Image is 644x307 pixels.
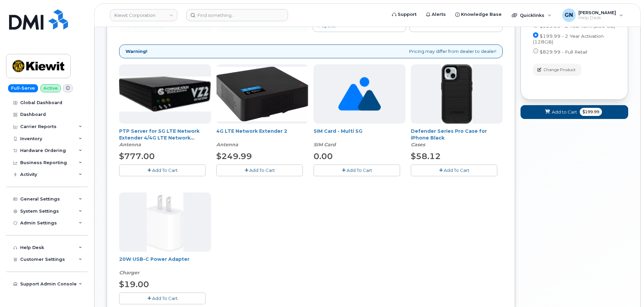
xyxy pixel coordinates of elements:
button: Add To Cart [119,164,206,176]
strong: Warning! [126,48,147,55]
em: SIM Card [314,142,336,148]
em: Charger [119,270,139,276]
span: [PERSON_NAME] [578,10,616,15]
div: 20W USB-C Power Adapter [119,256,211,276]
iframe: Messenger Launcher [615,278,639,302]
input: Find something... [186,9,288,21]
span: $829.99 - Full Retail [540,49,587,55]
a: Knowledge Base [451,8,506,21]
div: Geoffrey Newport [558,8,628,22]
span: $58.12 [411,151,441,161]
div: Defender Series Pro Case for iPhone Black [411,128,503,148]
span: GN [565,11,573,19]
span: Add To Cart [444,167,469,173]
a: Alerts [421,8,451,21]
a: PTP Server for 5G LTE Network Extender 4/4G LTE Network Extender 3 [119,128,200,148]
img: apple20w.jpg [147,192,183,252]
span: Add To Cart [347,167,372,173]
div: SIM Card - Multi 5G [314,128,405,148]
button: Add To Cart [119,293,206,304]
input: $829.99 - Full Retail [533,48,538,54]
span: Quicklinks [520,12,544,18]
em: Antenna [119,142,141,148]
span: $199.99 - 2 Year Activation (128GB) [533,33,604,44]
span: Help Desk [578,15,616,21]
a: 20W USB-C Power Adapter [119,256,189,262]
button: Add To Cart [216,164,303,176]
span: Support [398,11,417,18]
span: $199.99 [580,108,602,116]
span: $19.00 [119,279,149,289]
img: Casa_Sysem.png [119,76,211,112]
input: $199.99 - 2 Year Activation (128GB) [533,32,538,38]
button: Add to Cart $199.99 [521,105,628,119]
img: 4glte_extender.png [216,67,308,121]
div: PTP Server for 5G LTE Network Extender 4/4G LTE Network Extender 3 [119,128,211,148]
button: Add To Cart [411,164,497,176]
div: Quicklinks [507,8,556,22]
em: Antenna [216,142,238,148]
em: Cases [411,142,425,148]
div: Pricing may differ from dealer to dealer! [119,44,503,58]
span: $249.99 [216,151,252,161]
a: 4G LTE Network Extender 2 [216,128,287,134]
span: Add to Cart [552,109,577,115]
button: Add To Cart [314,164,400,176]
span: 0.00 [314,151,333,161]
span: Alerts [432,11,446,18]
span: Knowledge Base [461,11,502,18]
a: SIM Card - Multi 5G [314,128,362,134]
a: Kiewit Corporation [110,9,177,21]
button: Change Product [533,64,581,75]
span: Change Product [543,67,576,73]
div: 4G LTE Network Extender 2 [216,128,308,148]
span: Add To Cart [152,167,178,173]
a: Support [387,8,421,21]
span: Add To Cart [249,167,275,173]
span: $777.00 [119,151,155,161]
img: no_image_found-2caef05468ed5679b831cfe6fc140e25e0c280774317ffc20a367ab7fd17291e.png [338,64,381,124]
img: defenderiphone14.png [441,64,473,124]
span: Add To Cart [152,296,178,301]
a: Defender Series Pro Case for iPhone Black [411,128,487,141]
